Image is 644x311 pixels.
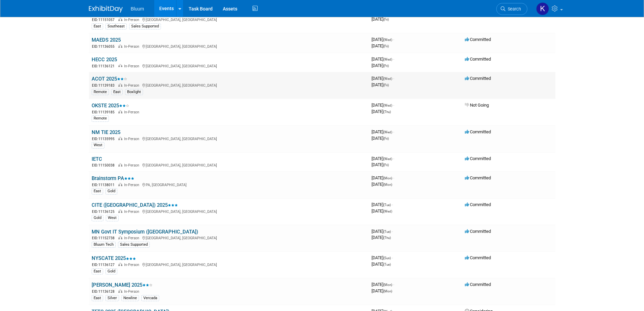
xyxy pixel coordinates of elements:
span: (Thu) [383,236,391,240]
span: [DATE] [372,282,394,287]
span: Committed [465,282,491,287]
span: - [393,156,394,161]
img: Kellie Noller [536,2,549,15]
img: In-Person Event [118,44,122,48]
div: Gold [92,215,103,221]
span: EID: 11152738 [92,236,117,240]
img: In-Person Event [118,289,122,293]
img: In-Person Event [118,64,122,67]
span: (Tue) [383,203,391,207]
a: Search [496,3,527,15]
span: (Wed) [383,209,392,213]
img: ExhibitDay [89,6,123,13]
img: In-Person Event [118,83,122,87]
span: EID: 11136127 [92,263,117,267]
span: (Fri) [383,83,389,87]
span: [DATE] [372,17,389,22]
span: Committed [465,37,491,42]
div: Sales Supported [129,23,161,29]
div: East [92,23,103,29]
div: [GEOGRAPHIC_DATA], [GEOGRAPHIC_DATA] [92,235,366,241]
img: In-Person Event [118,183,122,186]
div: West [106,215,119,221]
span: In-Person [124,137,141,141]
img: In-Person Event [118,110,122,113]
span: In-Person [124,183,141,187]
span: [DATE] [372,288,392,293]
span: [DATE] [372,82,389,87]
span: (Mon) [383,183,392,186]
span: [DATE] [372,136,389,141]
div: [GEOGRAPHIC_DATA], [GEOGRAPHIC_DATA] [92,63,366,69]
div: Remote [92,89,109,95]
div: [GEOGRAPHIC_DATA], [GEOGRAPHIC_DATA] [92,162,366,168]
span: [DATE] [372,255,393,260]
div: [GEOGRAPHIC_DATA], [GEOGRAPHIC_DATA] [92,82,366,88]
span: EID: 11139185 [92,110,117,114]
div: PA, [GEOGRAPHIC_DATA] [92,182,366,187]
a: MN Govt IT Symposium ([GEOGRAPHIC_DATA]) [92,229,198,235]
span: In-Person [124,209,141,214]
span: Committed [465,57,491,62]
span: [DATE] [372,109,391,114]
span: Not Going [465,103,489,108]
img: In-Person Event [118,236,122,239]
div: Silver [105,295,119,301]
a: ACOT 2025 [92,76,127,82]
span: In-Person [124,263,141,267]
div: [GEOGRAPHIC_DATA], [GEOGRAPHIC_DATA] [92,17,366,22]
span: - [393,103,394,108]
span: EID: 11139183 [92,84,117,87]
div: Bluum Tech [92,242,116,248]
div: [GEOGRAPHIC_DATA], [GEOGRAPHIC_DATA] [92,136,366,141]
span: - [393,76,394,81]
div: East [92,188,103,194]
span: (Mon) [383,289,392,293]
div: [GEOGRAPHIC_DATA], [GEOGRAPHIC_DATA] [92,43,366,49]
span: [DATE] [372,37,394,42]
span: (Wed) [383,157,392,161]
span: In-Person [124,163,141,168]
a: IETC [92,156,102,162]
span: In-Person [124,110,141,114]
span: - [392,255,393,260]
span: Committed [465,229,491,234]
span: (Tue) [383,230,391,234]
span: (Wed) [383,77,392,81]
span: - [393,57,394,62]
span: In-Person [124,289,141,294]
span: (Tue) [383,263,391,266]
span: [DATE] [372,202,393,207]
a: MAEDS 2025 [92,37,121,43]
span: Committed [465,175,491,180]
span: [DATE] [372,57,394,62]
span: - [393,37,394,42]
div: [GEOGRAPHIC_DATA], [GEOGRAPHIC_DATA] [92,208,366,214]
div: Vercada [141,295,159,301]
span: [DATE] [372,162,389,167]
span: In-Person [124,44,141,49]
img: In-Person Event [118,209,122,213]
span: [DATE] [372,129,394,134]
span: Committed [465,156,491,161]
span: - [393,175,394,180]
span: (Wed) [383,130,392,134]
img: In-Person Event [118,18,122,21]
a: CITE ([GEOGRAPHIC_DATA]) 2025 [92,202,178,208]
span: [DATE] [372,103,394,108]
span: EID: 11138011 [92,183,117,187]
span: (Fri) [383,163,389,167]
span: Committed [465,202,491,207]
img: In-Person Event [118,163,122,166]
span: (Wed) [383,58,392,61]
span: - [393,129,394,134]
span: [DATE] [372,182,392,187]
div: Southeast [105,23,127,29]
span: Committed [465,255,491,260]
span: EID: 11136121 [92,64,117,68]
span: Search [505,6,521,12]
div: East [111,89,123,95]
span: EID: 11150038 [92,163,117,167]
span: EID: 11136125 [92,210,117,214]
span: - [393,282,394,287]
